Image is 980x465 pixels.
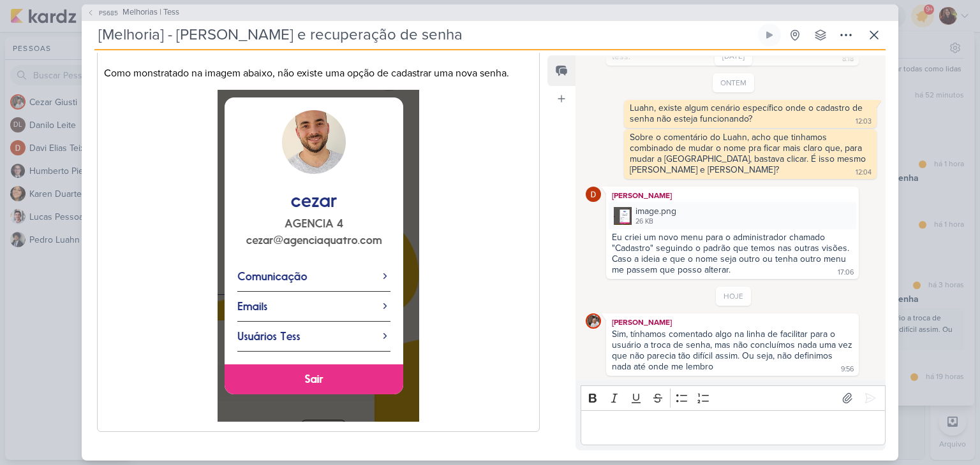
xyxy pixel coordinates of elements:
div: [PERSON_NAME] [609,316,856,329]
div: 12:03 [856,117,872,127]
div: Sim, tínhamos comentado algo na linha de facilitar para o usuário a troca de senha, mas não concl... [612,329,855,372]
div: 17:06 [838,268,854,278]
p: Como monstratado na imagem abaixo, não existe uma opção de cadastrar uma nova senha. [104,66,533,81]
div: Editor toolbar [581,385,886,410]
div: Ligar relógio [764,30,775,40]
div: Editor editing area: main [581,410,886,445]
div: Eu criei um novo menu para o administrador chamado "Cadastro" seguindo o padrão que temos nas out... [612,232,852,275]
input: Kard Sem Título [94,24,755,46]
div: image.png [635,204,676,218]
div: 12:04 [856,168,872,178]
img: L4bsWEM53dQzeVlN0DUmTNJOu9ju2igzEMZeqr6x.png [614,207,632,225]
div: 8:18 [842,54,854,64]
div: [PERSON_NAME] [609,189,856,202]
img: Cezar Giusti [586,313,601,329]
img: epKamsnjxYvLy8pzNpJH7f+l137MZMEq2AAAAAElFTkSuQmCC [218,90,419,422]
img: Davi Elias Teixeira [586,187,601,202]
div: 9:56 [841,364,854,375]
div: Luahn, existe algum cenário específico onde o cadastro de senha não esteja funcionando? [630,103,865,124]
div: image.png [609,202,856,229]
div: Sobre o comentário do Luahn, acho que tinhamos combinado de mudar o nome pra ficar mais claro que... [630,132,868,175]
div: 26 KB [635,217,676,227]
